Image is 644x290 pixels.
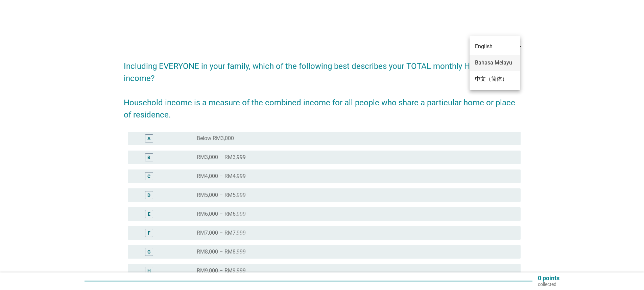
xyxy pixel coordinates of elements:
div: H [147,267,151,274]
div: E [148,211,150,218]
div: F [148,230,150,237]
label: RM9,000 – RM9,999 [197,267,246,274]
label: RM5,000 – RM5,999 [197,192,246,199]
p: 0 points [538,275,559,281]
label: RM8,000 – RM8,999 [197,248,246,255]
div: English [475,43,515,51]
div: 中文（简体） [475,75,515,83]
h2: Including EVERYONE in your family, which of the following best describes your TOTAL monthly HOUSE... [124,53,521,121]
div: G [147,248,151,256]
div: D [147,192,150,199]
i: arrow_drop_down [512,37,521,45]
div: B [147,154,150,161]
label: RM4,000 – RM4,999 [197,173,246,180]
div: A [147,135,150,142]
label: Below RM3,000 [197,135,234,142]
div: Bahasa Melayu [475,59,515,67]
label: RM6,000 – RM6,999 [197,211,246,217]
label: RM7,000 – RM7,999 [197,230,246,236]
div: C [147,173,150,180]
label: RM3,000 – RM3,999 [197,154,246,161]
p: collected [538,281,559,287]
